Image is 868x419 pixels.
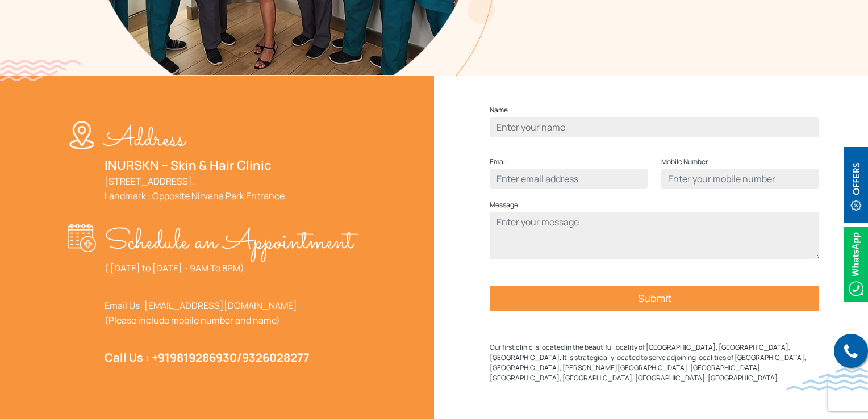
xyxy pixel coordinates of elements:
[105,157,272,174] a: INURSKN – Skin & Hair Clinic
[490,198,518,212] label: Message
[786,368,868,391] img: bluewave
[105,121,287,158] p: Address
[105,298,353,328] p: Email Us : (Please include mobile number and name)
[105,350,310,365] strong: Call Us : +91 /
[105,175,287,202] a: [STREET_ADDRESS].Landmark : Opposite Nirvana Park Entrance.
[144,299,297,312] a: [EMAIL_ADDRESS][DOMAIN_NAME]
[490,342,819,383] p: Our first clinic is located in the beautiful locality of [GEOGRAPHIC_DATA], [GEOGRAPHIC_DATA], [G...
[490,169,648,189] input: Enter email address
[490,117,819,137] input: Enter your name
[844,147,868,223] img: offerBt
[490,103,508,117] label: Name
[490,103,819,333] form: Contact form
[661,155,708,169] label: Mobile Number
[490,286,819,311] input: Submit
[490,155,507,169] label: Email
[68,224,105,252] img: appointment-w
[242,350,310,365] a: 9326028277
[844,227,868,302] img: Whatsappicon
[844,257,868,270] a: Whatsappicon
[105,261,353,275] p: ( [DATE] to [DATE] - 9AM To 8PM)
[68,121,105,149] img: location-w
[105,224,353,261] p: Schedule an Appointment
[661,169,819,189] input: Enter your mobile number
[170,350,237,365] a: 9819286930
